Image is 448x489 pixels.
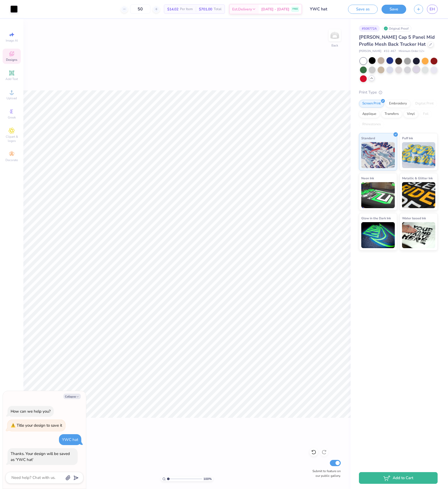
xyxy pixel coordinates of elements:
[402,175,433,181] span: Metallic & Glitter Ink
[361,142,395,168] img: Standard
[361,215,391,221] span: Glow in the Dark Ink
[386,100,410,108] div: Embroidery
[292,7,298,11] span: FREE
[180,6,193,12] span: Per Item
[402,135,413,141] span: Puff Ink
[261,6,289,12] span: [DATE] - [DATE]
[306,4,344,14] input: Untitled Design
[11,451,70,462] div: Thanks. Your design will be saved as 'YWC hat'
[359,34,435,47] span: [PERSON_NAME] Cap 5 Panel Mid Profile Mesh Back Trucker Hat
[359,49,381,54] span: [PERSON_NAME]
[331,43,338,48] div: Back
[427,5,438,14] a: EH
[359,121,384,128] div: Rhinestones
[11,409,51,414] div: How can we help you?
[404,110,418,118] div: Vinyl
[63,394,81,399] button: Collapse
[232,6,252,12] span: Est. Delivery
[310,469,341,478] label: Submit to feature on our public gallery.
[361,182,395,208] img: Neon Ink
[8,115,16,120] span: Greek
[17,423,62,428] div: Title your design to save it
[5,77,18,81] span: Add Text
[3,135,21,143] span: Clipart & logos
[402,215,426,221] span: Water based Ink
[359,100,384,108] div: Screen Print
[382,5,406,14] button: Save
[6,38,18,43] span: Image AI
[199,6,212,12] span: $701.00
[412,100,437,108] div: Digital Print
[359,110,380,118] div: Applique
[402,222,436,248] img: Water based Ink
[62,437,78,442] div: YWC hat
[6,58,17,62] span: Designs
[348,5,378,14] button: Save as
[420,110,432,118] div: Foil
[330,30,340,41] img: Back
[203,477,212,481] span: 100 %
[430,6,435,12] span: EH
[382,25,411,32] div: Original Proof
[381,110,402,118] div: Transfers
[359,89,438,95] div: Print Type
[399,49,425,54] span: Minimum Order: 12 +
[167,6,178,12] span: $14.02
[5,158,18,162] span: Decorate
[384,49,396,54] span: # 32-467
[402,182,436,208] img: Metallic & Glitter Ink
[6,96,17,100] span: Upload
[214,6,222,12] span: Total
[359,472,438,484] button: Add to Cart
[361,175,374,181] span: Neon Ink
[402,142,436,168] img: Puff Ink
[359,25,380,32] div: # 508772A
[361,222,395,248] img: Glow in the Dark Ink
[361,135,375,141] span: Standard
[130,4,150,14] input: – –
